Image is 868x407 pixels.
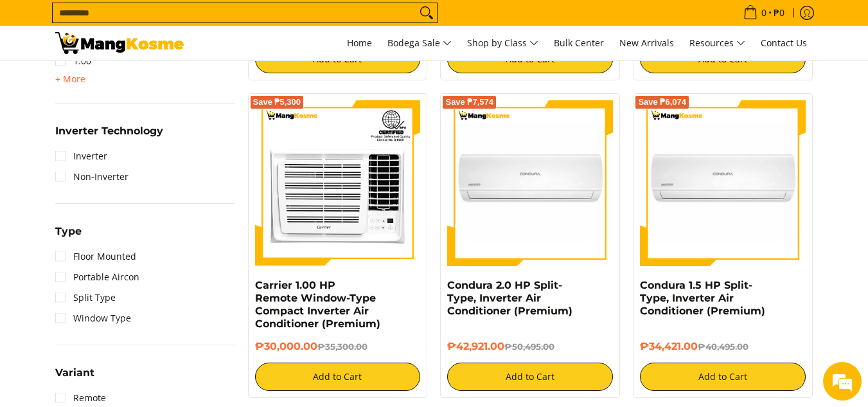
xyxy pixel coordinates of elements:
[255,340,421,353] h6: ₱30,000.00
[761,37,807,49] span: Contact Us
[447,340,613,353] h6: ₱42,921.00
[447,363,613,391] button: Add to Cart
[6,271,245,316] textarea: Type your message and hit 'Enter'
[55,287,116,308] a: Split Type
[613,26,680,60] a: New Arrivals
[75,122,177,251] span: We're online!
[683,26,752,60] a: Resources
[547,26,610,60] a: Bulk Center
[55,71,85,87] summary: Open
[698,341,748,352] del: ₱40,495.00
[55,267,139,287] a: Portable Aircon
[504,341,554,352] del: ₱50,495.00
[740,6,788,20] span: •
[67,72,216,89] div: Chat with us now
[255,100,421,266] img: Carrier 1.00 HP Remote Window-Type Compact Inverter Air Conditioner (Premium)
[55,246,136,267] a: Floor Mounted
[55,126,163,146] summary: Open
[387,35,452,51] span: Bodega Sale
[55,226,82,237] span: Type
[447,279,572,317] a: Condura 2.0 HP Split-Type, Inverter Air Conditioner (Premium)
[640,363,806,391] button: Add to Cart
[461,26,545,60] a: Shop by Class
[253,98,301,106] span: Save ₱5,300
[197,26,813,60] nav: Main Menu
[640,340,806,353] h6: ₱34,421.00
[619,37,674,49] span: New Arrivals
[55,74,85,84] span: + More
[55,167,128,187] a: Non-Inverter
[55,308,131,329] a: Window Type
[640,100,806,266] img: condura-split-type-inverter-air-conditioner-class-b-full-view-mang-kosme
[341,26,378,60] a: Home
[447,100,613,266] img: condura-split-type-inverter-air-conditioner-class-b-full-view-mang-kosme
[467,35,538,51] span: Shop by Class
[55,368,94,378] span: Variant
[55,146,107,167] a: Inverter
[759,8,768,17] span: 0
[772,8,786,17] span: ₱0
[416,3,437,23] button: Search
[55,126,163,136] span: Inverter Technology
[554,37,604,49] span: Bulk Center
[255,363,421,391] button: Add to Cart
[689,35,745,51] span: Resources
[255,279,380,330] a: Carrier 1.00 HP Remote Window-Type Compact Inverter Air Conditioner (Premium)
[55,368,94,388] summary: Open
[55,32,184,54] img: Bodega Sale Aircon l Mang Kosme: Home Appliances Warehouse Sale
[640,279,765,317] a: Condura 1.5 HP Split-Type, Inverter Air Conditioner (Premium)
[445,98,493,106] span: Save ₱7,574
[55,226,82,246] summary: Open
[381,26,458,60] a: Bodega Sale
[211,6,242,37] div: Minimize live chat window
[754,26,813,60] a: Contact Us
[638,98,686,106] span: Save ₱6,074
[317,341,368,352] del: ₱35,300.00
[347,37,372,49] span: Home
